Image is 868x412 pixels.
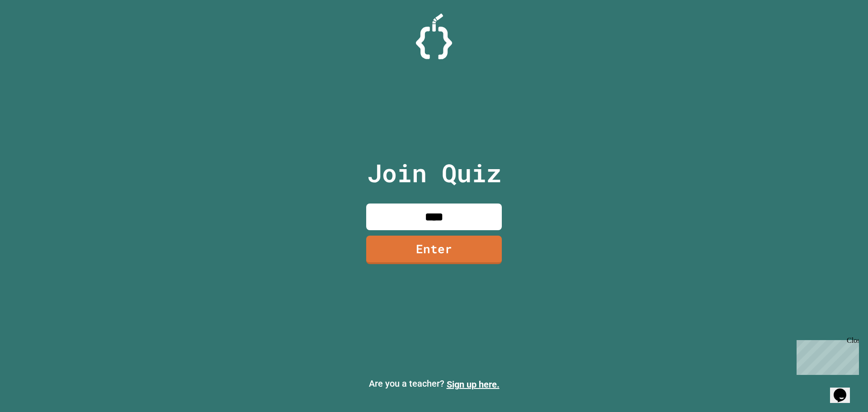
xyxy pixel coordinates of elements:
a: Sign up here. [447,379,500,390]
p: Join Quiz [367,154,501,192]
iframe: chat widget [830,376,859,403]
img: Logo.svg [416,14,452,59]
div: Chat with us now!Close [4,4,62,57]
p: Are you a teacher? [7,377,861,391]
a: Enter [366,236,502,264]
iframe: chat widget [793,336,859,375]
